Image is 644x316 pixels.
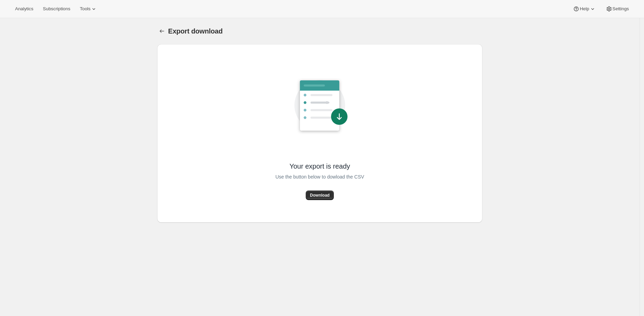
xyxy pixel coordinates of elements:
[275,173,364,181] span: Use the button below to dowload the CSV
[80,6,90,12] span: Tools
[602,4,633,14] button: Settings
[15,6,33,12] span: Analytics
[157,26,167,36] button: Export download
[289,162,350,171] span: Your export is ready
[43,6,70,12] span: Subscriptions
[168,27,223,35] span: Export download
[11,4,37,14] button: Analytics
[310,193,329,198] span: Download
[613,6,629,12] span: Settings
[76,4,101,14] button: Tools
[569,4,600,14] button: Help
[580,6,589,12] span: Help
[39,4,74,14] button: Subscriptions
[306,190,333,200] button: Download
